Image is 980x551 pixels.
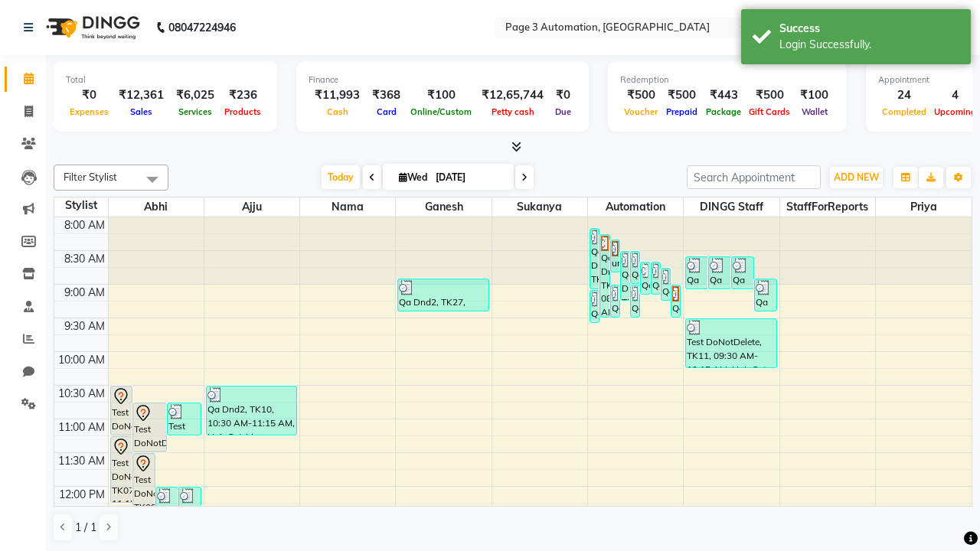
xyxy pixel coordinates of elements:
div: 8:30 AM [61,251,108,267]
div: ₹443 [702,86,745,104]
span: Sales [126,106,156,117]
div: 24 [878,86,930,104]
div: Redemption [620,73,835,86]
button: ADD NEW [830,167,883,188]
span: Automation [588,197,683,217]
b: 08047224946 [168,6,236,49]
div: ₹0 [66,86,113,104]
span: Ajju [204,197,299,217]
div: Qa Dnd2, TK19, 08:35 AM-09:05 AM, Hair Cut By Expert-Men [686,257,707,289]
span: Sukanya [492,197,587,217]
span: Filter Stylist [64,171,117,183]
span: Today [322,165,360,189]
span: Due [551,106,575,117]
div: ₹12,65,744 [475,86,550,104]
span: Ganesh [396,197,491,217]
span: Wallet [798,106,831,117]
div: Qa Dnd2, TK27, 08:55 AM-09:25 AM, Hair cut Below 12 years (Boy) [398,279,488,311]
div: Qa Dnd2, TK29, 09:00 AM-09:30 AM, Hair cut Below 12 years (Boy) [671,285,680,317]
div: Qa Dnd2, TK17, 08:15 AM-09:30 AM, Hair Cut By Expert-Men,Hair Cut-Men [600,235,609,317]
div: ₹100 [407,86,475,104]
div: Qa Dnd2, TK30, 09:00 AM-09:30 AM, Hair cut Below 12 years (Boy) [611,285,619,317]
div: Test DoNotDelete, TK07, 11:15 AM-12:15 PM, Hair Cut-Women [111,437,132,502]
div: Qa Dnd2, TK31, 09:00 AM-09:30 AM, Hair cut Below 12 years (Boy) [631,285,639,317]
div: Test DoNotDelete, TK11, 09:30 AM-10:15 AM, Hair Cut-Men [686,319,776,367]
div: Login Successfully. [779,37,959,53]
div: Success [779,21,959,37]
div: ₹500 [620,86,661,104]
div: Test DoNotDelete, TK06, 10:30 AM-11:15 AM, Hair Cut-Men [111,386,132,435]
div: Qa Dnd2, TK32, 09:05 AM-09:35 AM, Hair cut Below 12 years (Boy) [590,291,599,322]
div: Qa Dnd2, TK26, 08:30 AM-09:15 AM, Hair Cut-Men [621,252,629,300]
span: Gift Cards [745,106,794,117]
span: Petty cash [488,106,538,117]
span: StaffForReports [780,197,875,217]
div: Qa Dnd2, TK21, 08:35 AM-09:05 AM, Hair cut Below 12 years (Boy) [732,257,753,289]
div: Stylist [54,197,108,214]
div: Test DoNotDelete, TK12, 10:45 AM-11:15 AM, Hair Cut By Expert-Men [168,403,201,435]
span: Package [702,106,745,117]
span: Upcoming [930,106,980,117]
span: Nama [300,197,395,217]
div: Total [66,73,265,86]
span: Services [175,106,216,117]
div: ₹100 [794,86,835,104]
div: ₹11,993 [309,86,366,104]
span: Priya [876,197,972,217]
div: Qa Dnd2, TK25, 08:45 AM-09:15 AM, Hair Cut By Expert-Men [661,269,670,300]
div: 11:30 AM [55,453,108,469]
span: Wed [395,171,431,183]
div: Qa Dnd2, TK28, 08:55 AM-09:25 AM, Hair cut Below 12 years (Boy) [755,279,776,311]
span: DINGG Staff [684,197,779,217]
input: Search Appointment [687,165,821,189]
span: Voucher [620,106,661,117]
div: 10:30 AM [55,386,108,402]
div: ₹236 [220,86,265,104]
span: ADD NEW [834,171,879,183]
span: Online/Custom [407,106,475,117]
div: ₹500 [745,86,794,104]
div: ₹6,025 [170,86,220,104]
div: Finance [309,73,577,86]
div: 8:00 AM [61,217,108,233]
div: Qa Dnd2, TK22, 08:10 AM-09:05 AM, Special Hair Wash- Men [590,229,599,289]
img: logo [39,6,144,49]
span: Card [373,106,400,117]
div: 10:00 AM [55,352,108,368]
span: Prepaid [662,106,701,117]
div: ₹0 [550,86,577,104]
div: 4 [930,86,980,104]
div: undefined, TK16, 08:20 AM-08:50 AM, Hair cut Below 12 years (Boy) [611,240,619,272]
div: Qa Dnd2, TK23, 08:40 AM-09:10 AM, Hair Cut By Expert-Men [641,262,649,294]
span: Cash [323,106,352,117]
div: ₹368 [366,86,407,104]
div: Qa Dnd2, TK10, 10:30 AM-11:15 AM, Hair Cut-Men [207,386,296,435]
div: Test DoNotDelete, TK08, 10:45 AM-11:30 AM, Hair Cut-Men [133,403,166,452]
span: Products [220,106,265,117]
div: 9:00 AM [61,285,108,301]
div: 11:00 AM [55,419,108,435]
span: Expenses [66,106,113,117]
span: Abhi [109,197,204,217]
div: 12:00 PM [56,487,108,503]
div: Qa Dnd2, TK18, 08:30 AM-09:00 AM, Hair cut Below 12 years (Boy) [631,252,639,283]
div: 9:30 AM [61,318,108,334]
div: Test DoNotDelete, TK09, 11:30 AM-12:30 PM, Hair Cut-Women [133,454,155,519]
input: 2025-09-03 [431,166,508,189]
div: ₹500 [661,86,702,104]
div: Qa Dnd2, TK24, 08:40 AM-09:10 AM, Hair Cut By Expert-Men [652,262,660,294]
div: ₹12,361 [113,86,170,104]
div: Qa Dnd2, TK20, 08:35 AM-09:05 AM, Hair Cut By Expert-Men [709,257,730,289]
div: Test DoNotDelete, TK14, 12:00 PM-12:45 PM, Hair Cut-Men [179,487,201,536]
span: Completed [878,106,930,117]
span: 1 / 1 [75,520,96,536]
